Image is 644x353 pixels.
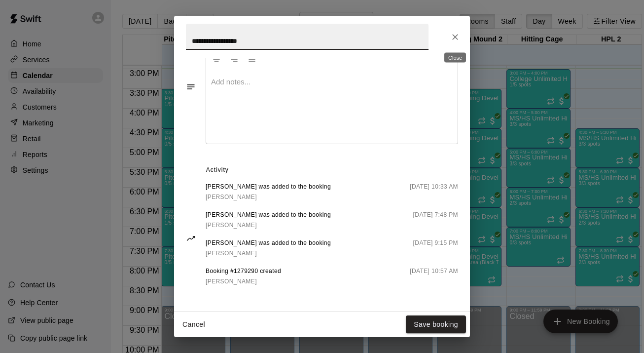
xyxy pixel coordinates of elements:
[413,238,458,259] span: [DATE] 9:15 PM
[186,82,196,92] svg: Notes
[206,222,257,229] span: [PERSON_NAME]
[206,162,458,178] span: Activity
[206,238,331,248] span: [PERSON_NAME] was added to the booking
[206,278,257,285] span: [PERSON_NAME]
[226,49,243,67] button: Right Align
[206,182,331,192] span: [PERSON_NAME] was added to the booking
[206,276,281,287] a: [PERSON_NAME]
[206,248,331,259] a: [PERSON_NAME]
[410,267,458,287] span: [DATE] 10:57 AM
[178,315,210,334] button: Cancel
[446,28,464,46] button: Close
[208,49,225,67] button: Center Align
[206,210,331,220] span: [PERSON_NAME] was added to the booking
[410,182,458,202] span: [DATE] 10:33 AM
[413,210,458,231] span: [DATE] 7:48 PM
[206,220,331,231] a: [PERSON_NAME]
[186,234,196,243] svg: Activity
[206,250,257,257] span: [PERSON_NAME]
[206,267,281,276] span: Booking #1279290 created
[244,49,260,67] button: Justify Align
[206,194,257,200] span: [PERSON_NAME]
[406,315,466,334] button: Save booking
[444,53,466,63] div: Close
[206,192,331,202] a: [PERSON_NAME]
